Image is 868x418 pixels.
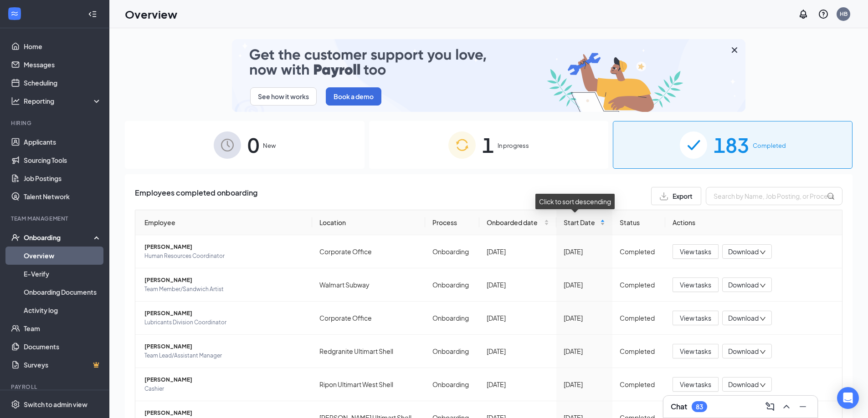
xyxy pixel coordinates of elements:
[24,187,102,206] a: Talent Network
[665,210,842,235] th: Actions
[125,6,177,22] h1: Overview
[763,399,777,414] button: ComposeMessage
[425,302,479,335] td: Onboarding
[232,39,745,112] img: payroll-small.gif
[487,217,542,227] span: Onboarded date
[680,313,711,323] span: View tasks
[840,10,847,18] div: HB
[24,337,102,356] a: Documents
[673,377,719,392] button: View tasks
[696,403,703,411] div: 83
[728,247,759,257] span: Download
[144,242,305,252] span: [PERSON_NAME]
[498,141,529,150] span: In progress
[24,169,102,187] a: Job Postings
[673,311,719,325] button: View tasks
[680,280,711,290] span: View tasks
[24,96,102,106] div: Reporting
[11,233,20,242] svg: UserCheck
[135,187,257,205] span: Employees completed onboarding
[425,235,479,268] td: Onboarding
[651,187,701,205] button: Export
[728,380,759,389] span: Download
[837,387,859,409] div: Open Intercom Messenger
[144,408,305,418] span: [PERSON_NAME]
[620,280,658,290] div: Completed
[781,401,792,412] svg: ChevronUp
[620,247,658,257] div: Completed
[144,252,305,261] span: Human Resources Coordinator
[765,401,776,412] svg: ComposeMessage
[760,249,766,256] span: down
[760,282,766,289] span: down
[24,37,102,55] a: Home
[564,247,605,257] div: [DATE]
[11,215,100,222] div: Team Management
[312,210,426,235] th: Location
[425,210,479,235] th: Process
[760,349,766,355] span: down
[729,45,740,55] svg: Cross
[144,351,305,360] span: Team Lead/Assistant Manager
[728,347,759,356] span: Download
[779,399,794,414] button: ChevronUp
[24,233,94,242] div: Onboarding
[728,313,759,323] span: Download
[263,141,276,150] span: New
[714,129,749,161] span: 183
[564,280,605,290] div: [DATE]
[620,379,658,389] div: Completed
[24,247,102,265] a: Overview
[487,379,549,389] div: [DATE]
[535,194,615,209] div: Click to sort descending
[24,265,102,283] a: E-Verify
[487,346,549,356] div: [DATE]
[673,244,719,259] button: View tasks
[425,335,479,368] td: Onboarding
[24,356,102,374] a: SurveysCrown
[11,400,20,409] svg: Settings
[312,302,426,335] td: Corporate Office
[673,193,693,199] span: Export
[144,309,305,318] span: [PERSON_NAME]
[144,375,305,384] span: [PERSON_NAME]
[706,187,842,205] input: Search by Name, Job Posting, or Process
[247,129,259,161] span: 0
[673,277,719,292] button: View tasks
[24,151,102,169] a: Sourcing Tools
[24,319,102,337] a: Team
[487,313,549,323] div: [DATE]
[144,276,305,285] span: [PERSON_NAME]
[11,96,20,106] svg: Analysis
[487,280,549,290] div: [DATE]
[673,344,719,358] button: View tasks
[671,402,687,412] h3: Chat
[11,383,100,391] div: Payroll
[144,384,305,393] span: Cashier
[680,247,711,257] span: View tasks
[312,235,426,268] td: Corporate Office
[564,346,605,356] div: [DATE]
[144,342,305,351] span: [PERSON_NAME]
[312,268,426,302] td: Walmart Subway
[760,382,766,388] span: down
[24,400,87,409] div: Switch to admin view
[564,313,605,323] div: [DATE]
[24,283,102,301] a: Onboarding Documents
[680,379,711,389] span: View tasks
[11,119,100,127] div: Hiring
[798,9,809,20] svg: Notifications
[326,87,381,106] button: Book a demo
[797,401,808,412] svg: Minimize
[250,87,317,106] button: See how it works
[24,74,102,92] a: Scheduling
[620,313,658,323] div: Completed
[753,141,786,150] span: Completed
[10,9,19,18] svg: WorkstreamLogo
[818,9,829,20] svg: QuestionInfo
[24,133,102,151] a: Applicants
[88,10,97,19] svg: Collapse
[482,129,494,161] span: 1
[728,280,759,290] span: Download
[487,247,549,257] div: [DATE]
